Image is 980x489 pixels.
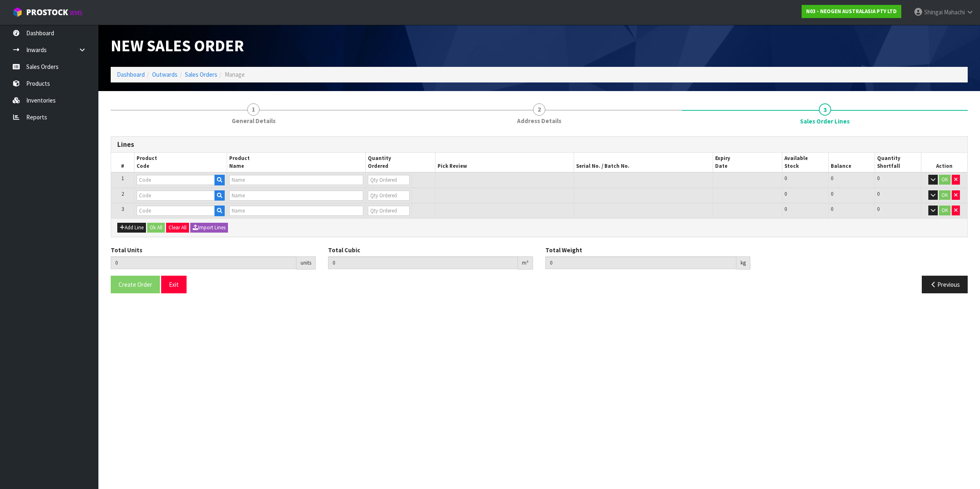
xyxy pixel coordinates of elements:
[137,175,215,185] input: Code
[111,256,296,269] input: Total Units
[152,71,178,78] a: Outwards
[877,206,880,213] span: 0
[939,206,950,215] button: OK
[225,71,245,78] span: Manage
[533,103,545,116] span: 2
[166,223,189,233] button: Clear All
[877,190,880,197] span: 0
[944,8,965,16] span: Mahachi
[111,35,244,56] span: New Sales Order
[806,8,897,15] strong: N03 - NEOGEN AUSTRALASIA PTY LTD
[831,190,833,197] span: 0
[517,117,561,125] span: Address Details
[119,281,152,288] span: Create Order
[147,223,165,233] button: Ok All
[229,206,364,216] input: Name
[574,153,713,172] th: Serial No. / Batch No.
[247,103,260,116] span: 1
[185,71,217,78] a: Sales Orders
[121,190,124,197] span: 2
[190,223,228,233] button: Import Lines
[924,8,943,16] span: Shingai
[939,175,950,185] button: OK
[229,190,364,201] input: Name
[137,190,215,201] input: Code
[875,153,921,172] th: Quantity Shortfall
[227,153,366,172] th: Product Name
[111,246,142,254] label: Total Units
[134,153,227,172] th: Product Code
[296,256,316,270] div: units
[137,206,215,216] input: Code
[111,130,968,300] span: Sales Order Lines
[921,153,967,172] th: Action
[736,256,750,270] div: kg
[368,206,410,216] input: Qty Ordered
[784,175,787,182] span: 0
[26,7,68,18] span: ProStock
[328,256,518,269] input: Total Cubic
[819,103,831,116] span: 3
[713,153,782,172] th: Expiry Date
[232,117,276,125] span: General Details
[545,246,582,254] label: Total Weight
[121,206,124,213] span: 3
[831,175,833,182] span: 0
[111,153,134,172] th: #
[922,276,968,293] button: Previous
[111,276,160,293] button: Create Order
[12,7,23,17] img: cube-alt.png
[518,256,533,270] div: m³
[229,175,364,185] input: Name
[784,206,787,213] span: 0
[161,276,187,293] button: Exit
[435,153,574,172] th: Pick Review
[117,71,145,78] a: Dashboard
[828,153,875,172] th: Balance
[70,9,82,17] small: WMS
[366,153,435,172] th: Quantity Ordered
[939,190,950,200] button: OK
[782,153,829,172] th: Available Stock
[368,190,410,201] input: Qty Ordered
[800,117,850,126] span: Sales Order Lines
[784,190,787,197] span: 0
[328,246,360,254] label: Total Cubic
[117,141,961,149] h3: Lines
[545,256,736,269] input: Total Weight
[121,175,124,182] span: 1
[117,223,146,233] button: Add Line
[831,206,833,213] span: 0
[368,175,410,185] input: Qty Ordered
[877,175,880,182] span: 0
